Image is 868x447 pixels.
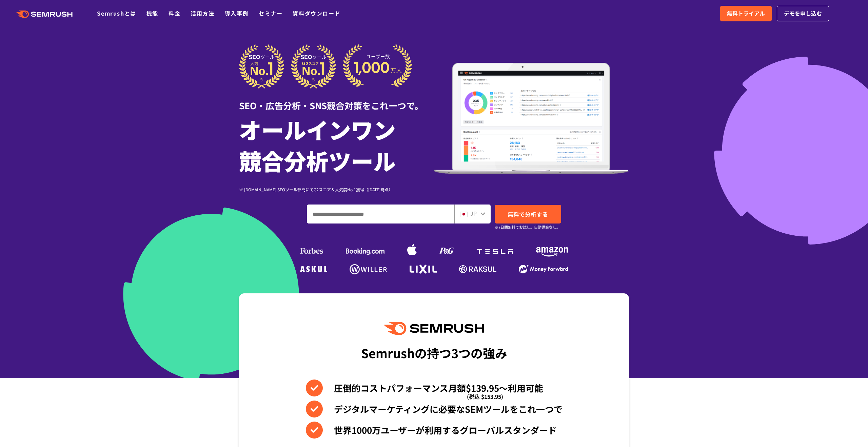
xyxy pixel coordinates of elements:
[384,322,484,335] img: Semrush
[720,6,772,21] a: 無料トライアル
[169,9,180,17] a: 料金
[508,210,548,218] span: 無料で分析する
[191,9,214,17] a: 活用方法
[306,422,563,439] li: 世界1000万ユーザーが利用するグローバルスタンダード
[259,9,282,17] a: セミナー
[97,9,136,17] a: Semrushとは
[146,9,158,17] a: 機能
[784,9,822,18] span: デモを申し込む
[361,340,507,365] div: Semrushの持つ3つの強み
[293,9,340,17] a: 資料ダウンロード
[470,209,477,217] span: JP
[307,205,454,223] input: ドメイン、キーワードまたはURLを入力してください
[306,401,563,417] li: デジタルマーケティングに必要なSEMツールをこれ一つで
[239,114,434,176] h1: オールインワン 競合分析ツール
[727,9,765,18] span: 無料トライアル
[495,205,561,223] a: 無料で分析する
[306,380,563,396] li: 圧倒的コストパフォーマンス月額$139.95〜利用可能
[495,224,560,230] small: ※7日間無料でお試し。自動課金なし。
[239,186,434,193] div: ※ [DOMAIN_NAME] SEOツール部門にてG2スコア＆人気度No.1獲得（[DATE]時点）
[777,6,829,21] a: デモを申し込む
[225,9,249,17] a: 導入事例
[467,388,503,405] span: (税込 $153.95)
[239,89,434,112] div: SEO・広告分析・SNS競合対策をこれ一つで。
